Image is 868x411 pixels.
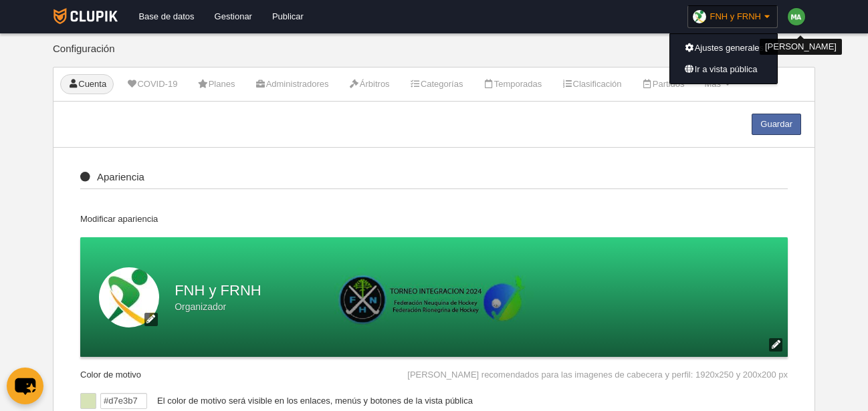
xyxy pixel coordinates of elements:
[53,8,118,24] img: Clupik
[788,8,805,25] img: c2l6ZT0zMHgzMCZmcz05JnRleHQ9TUEmYmc9NDNhMDQ3.png
[7,368,43,404] button: chat-button
[752,114,801,135] a: Guardar
[147,393,788,409] div: El color de motivo será visible en los enlaces, menús y botones de la vista pública
[53,43,815,67] div: Configuración
[693,10,706,23] img: OaHAuFULXqHY.30x30.jpg
[119,74,185,94] a: COVID-19
[670,59,777,80] a: Ir a vista pública
[635,74,692,94] a: Partidos
[403,74,471,94] a: Categorías
[342,74,397,94] a: Árbitros
[710,10,761,23] span: FNH y FRNH
[407,357,788,381] div: [PERSON_NAME] recomendados para las imagenes de cabecera y perfil: 1920x250 y 200x200 px
[80,213,788,237] div: Modificar apariencia
[60,74,114,94] a: Cuenta
[190,74,242,94] a: Planes
[475,74,549,94] a: Temporadas
[687,5,778,28] a: FNH y FRNH
[247,74,336,94] a: Administradores
[670,37,777,59] a: Ajustes generales
[80,357,154,381] div: Color de motivo
[80,172,788,190] div: Apariencia
[760,39,842,55] div: [PERSON_NAME]
[554,74,629,94] a: Clasificación
[704,79,721,89] span: Más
